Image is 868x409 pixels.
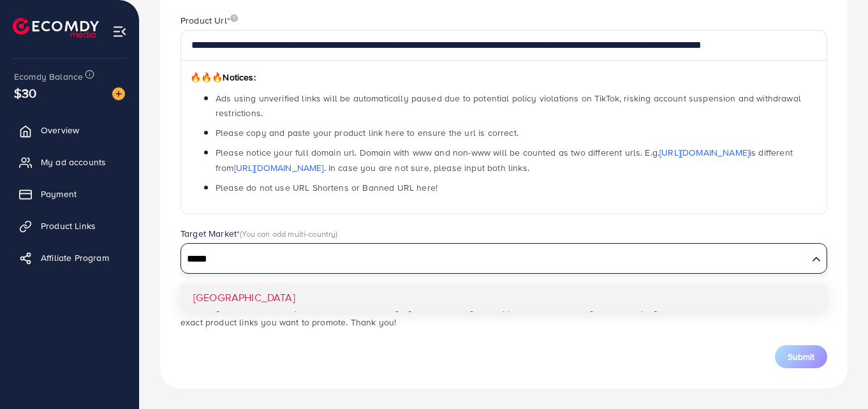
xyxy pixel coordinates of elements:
span: Please copy and paste your product link here to ensure the url is correct. [216,126,519,139]
label: Product Url [180,14,238,27]
img: image [112,87,125,100]
span: Please do not use URL Shortens or Banned URL here! [216,181,438,194]
input: Search for option [182,249,807,269]
a: Product Links [10,213,129,239]
p: *Note: If you use unverified product links, the Ecomdy system will notify the support team to rev... [180,299,827,330]
span: Submit [788,350,814,363]
a: Payment [10,181,129,207]
span: $30 [13,79,38,107]
a: [URL][DOMAIN_NAME] [234,161,324,174]
span: My ad accounts [41,156,106,168]
span: Ads using unverified links will be automatically paused due to potential policy violations on Tik... [216,92,801,119]
a: Overview [10,117,129,143]
span: 🔥🔥🔥 [190,71,223,84]
label: Target Market [180,227,338,240]
span: (You can add multi-country) [240,228,337,239]
button: Submit [775,345,827,368]
span: Payment [41,188,77,200]
img: image [230,14,238,22]
span: Product Links [41,219,96,232]
span: Affiliate Program [41,251,109,264]
img: logo [13,18,99,38]
li: [GEOGRAPHIC_DATA] [180,284,827,311]
img: menu [112,24,127,39]
iframe: Chat [814,352,858,399]
span: Please notice your full domain url. Domain with www and non-www will be counted as two different ... [216,146,793,174]
span: Ecomdy Balance [14,70,83,83]
span: Overview [41,124,79,137]
span: Notices: [190,71,256,84]
a: Affiliate Program [10,245,129,271]
div: Search for option [180,243,827,274]
a: [URL][DOMAIN_NAME] [659,146,749,159]
a: My ad accounts [10,149,129,175]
